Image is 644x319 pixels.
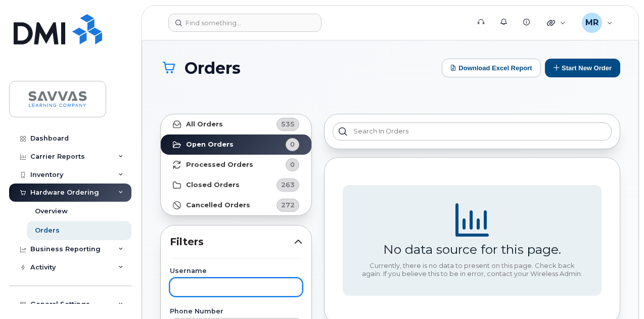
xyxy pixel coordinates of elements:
[170,268,302,275] label: Username
[170,308,302,315] label: Phone Number
[161,175,311,195] a: Closed Orders263
[186,120,223,128] strong: All Orders
[281,180,295,190] span: 263
[186,201,250,209] strong: Cancelled Orders
[161,195,311,215] a: Cancelled Orders272
[442,59,541,77] button: Download Excel Report
[333,122,612,141] input: Search in orders
[161,134,311,155] a: Open Orders0
[383,242,561,257] div: No data source for this page.
[361,262,583,278] div: Currently, there is no data to present on this page. Check back again. If you believe this to be ...
[185,59,241,77] span: Orders
[290,140,295,149] span: 0
[161,114,311,134] a: All Orders535
[600,275,636,311] iframe: Messenger Launcher
[186,181,240,189] strong: Closed Orders
[290,160,295,169] span: 0
[161,155,311,175] a: Processed Orders0
[186,161,253,169] strong: Processed Orders
[170,235,294,249] span: Filters
[186,141,234,149] strong: Open Orders
[545,59,620,77] button: Start New Order
[281,200,295,210] span: 272
[281,119,295,129] span: 535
